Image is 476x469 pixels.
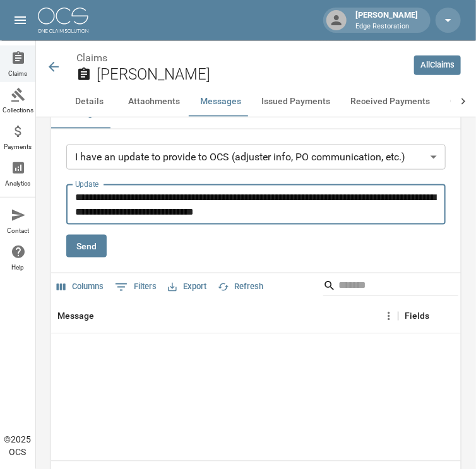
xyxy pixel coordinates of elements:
[215,278,266,297] button: Refresh
[355,21,418,32] p: Edge Restoration
[94,307,112,325] button: Sort
[429,307,447,325] button: Sort
[190,86,251,117] button: Messages
[379,307,398,326] button: Menu
[97,66,404,84] h2: [PERSON_NAME]
[3,107,33,114] span: Collections
[340,86,440,117] button: Received Payments
[7,228,29,234] span: Contact
[76,50,404,66] nav: breadcrumb
[9,71,28,77] span: Claims
[112,277,160,297] button: Show filters
[51,299,398,334] div: Message
[76,52,107,64] a: Claims
[54,278,107,297] button: Select columns
[4,144,32,150] span: Payments
[118,86,190,117] button: Attachments
[251,86,340,117] button: Issued Payments
[323,276,458,299] div: Search
[350,9,423,32] div: [PERSON_NAME]
[61,86,451,117] div: anchor tabs
[12,264,25,271] span: Help
[38,8,88,33] img: ocs-logo-white-transparent.png
[8,8,33,33] button: open drawer
[66,145,446,170] div: I have an update to provide to OCS (adjuster info, PO communication, etc.)
[4,433,32,458] div: © 2025 OCS
[61,86,118,117] button: Details
[405,299,429,334] div: Fields
[75,179,99,190] label: Update
[6,181,31,187] span: Analytics
[57,299,94,334] div: Message
[165,278,210,297] button: Export
[66,235,107,258] button: Send
[414,56,461,75] a: AllClaims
